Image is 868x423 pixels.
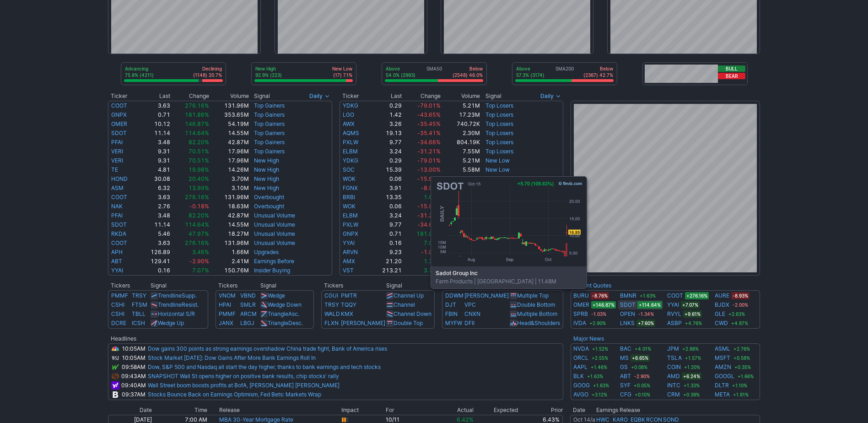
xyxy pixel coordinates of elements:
[343,212,358,219] a: ELBM
[485,148,513,155] a: Top Losers
[111,221,127,228] a: SDOT
[517,292,549,299] a: Multiple Top
[370,239,402,248] td: 0.16
[583,72,613,78] p: (2367) 42.7%
[341,301,356,308] a: TQQY
[268,301,302,308] a: Wedge Down
[189,139,209,146] span: 82.20%
[255,65,282,72] p: New High
[718,73,745,79] button: Bear
[210,229,249,239] td: 18.27M
[254,239,295,246] a: Unusual Volume
[441,110,480,119] td: 17.23M
[343,111,354,118] a: LGO
[254,230,295,237] a: Unusual Volume
[132,310,146,317] a: TBLL
[631,416,645,423] a: EQBK
[139,156,171,165] td: 9.31
[343,139,358,146] a: PXLW
[343,166,355,173] a: SOC
[441,92,480,101] th: Volume
[185,120,209,127] span: 146.87%
[219,301,231,308] a: HPAI
[219,292,236,299] a: VNOM
[111,212,123,219] a: PFAI
[417,120,441,127] span: -35.45%
[254,166,279,173] a: New High
[343,203,356,210] a: WOK
[620,309,635,319] a: OPEN
[435,180,583,263] img: chart.ashx
[111,157,123,164] a: VERI
[324,292,338,299] a: CGUI
[139,92,171,101] th: Last
[332,65,352,72] p: New Low
[485,130,513,136] a: Top Losers
[158,292,196,299] a: TrendlineSupp.
[254,212,295,219] a: Unusual Volume
[343,102,358,109] a: YDKG
[620,291,636,300] a: BMNR
[254,92,270,100] span: Signal
[111,292,128,299] a: PMMF
[417,203,441,210] span: -15.97%
[441,147,480,156] td: 7.55M
[189,166,209,173] span: 19.98%
[417,166,441,173] span: -13.00%
[417,175,441,182] span: -15.97%
[132,301,147,308] a: FTSM
[158,310,195,317] a: Horizontal S/R
[139,239,171,248] td: 3.63
[343,120,355,127] a: AWX
[254,258,294,265] a: Earnings Before
[125,65,154,72] p: Advancing
[386,72,415,78] p: 54.0% (2993)
[139,110,171,119] td: 0.71
[332,72,352,78] p: (17) 7.1%
[394,310,431,317] a: Channel Down
[193,72,222,78] p: (1148) 20.7%
[464,292,509,299] a: [PERSON_NAME]
[343,148,358,155] a: ELBM
[516,72,545,78] p: 57.3% (3174)
[667,372,680,381] a: AMD
[108,92,139,101] th: Ticker
[464,320,474,326] a: DFII
[620,372,631,381] a: ABT
[613,416,628,423] a: KARO
[254,267,290,274] a: Insider Buying
[485,102,513,109] a: Top Losers
[158,292,182,299] span: Trendline
[139,174,171,184] td: 30.08
[210,101,249,110] td: 131.96M
[663,416,679,423] a: SOND
[573,300,589,309] a: OMER
[573,309,588,319] a: SPRB
[132,320,145,326] a: ICSH
[185,239,209,246] span: 276.16%
[210,202,249,211] td: 18.63M
[111,258,122,265] a: ABT
[210,147,249,156] td: 17.96M
[343,267,354,274] a: VST
[111,148,123,155] a: VERI
[417,102,441,109] span: -79.01%
[370,156,402,165] td: 0.29
[416,230,441,237] span: 181.86%
[464,310,480,317] a: CNXN
[343,130,359,136] a: AQMS
[485,157,510,164] a: New Low
[189,175,209,182] span: 20.40%
[573,335,604,342] a: Major News
[715,390,730,399] a: META
[268,320,303,326] a: TriangleDesc.
[424,194,441,201] span: 1.68%
[573,282,611,289] b: Recent Quotes
[139,229,171,239] td: 5.46
[394,292,424,299] a: Channel Up
[538,92,563,101] button: Signals interval
[667,291,683,300] a: COOT
[441,156,480,165] td: 5.21M
[148,391,321,398] a: Stocks Bounce Back on Earnings Optimism, Fed Bets: Markets Wrap
[453,72,483,78] p: (2548) 46.0%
